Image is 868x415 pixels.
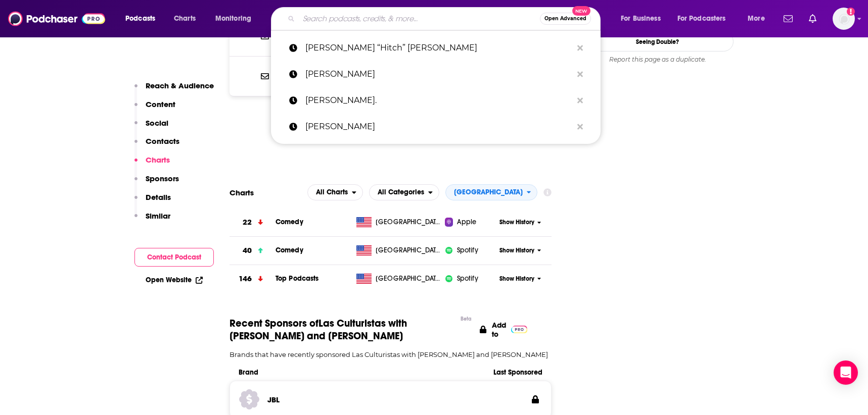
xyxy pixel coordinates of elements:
[582,56,734,64] div: Report this page as a duplicate.
[271,61,601,87] a: [PERSON_NAME]
[369,184,439,200] button: open menu
[307,184,363,200] button: open menu
[499,275,534,283] span: Show History
[230,265,276,293] a: 146
[833,8,855,30] span: Logged in as kate.duboisARM
[492,321,506,339] p: Add to
[572,6,590,16] span: New
[230,209,276,236] a: 22
[134,174,179,192] button: Sponsors
[230,188,254,197] h2: Charts
[511,326,528,333] img: Pro Logo
[457,274,478,284] span: Spotify
[305,87,572,114] p: Chelsea Mae.
[316,189,348,196] span: All Charts
[847,8,855,16] svg: Add a profile image
[230,317,456,342] span: Recent Sponsors of Las Culturistas with [PERSON_NAME] and [PERSON_NAME]
[146,276,203,284] a: Open Website
[671,11,741,27] button: open menu
[243,217,252,228] h3: 22
[174,12,196,26] span: Charts
[134,99,175,118] button: Content
[376,245,441,255] span: United States
[243,245,252,256] h3: 40
[215,12,251,26] span: Monitoring
[208,11,264,27] button: open menu
[780,10,797,27] a: Show notifications dropdown
[445,184,538,200] h2: Countries
[271,35,601,61] a: [PERSON_NAME] “Hitch” [PERSON_NAME]
[445,184,538,200] button: open menu
[146,99,175,109] p: Content
[271,87,601,114] a: [PERSON_NAME].
[305,35,572,61] p: Davis “Hitch” Edwards
[146,155,170,165] p: Charts
[540,13,591,25] button: Open AdvancedNew
[454,189,523,196] span: [GEOGRAPHIC_DATA]
[477,368,542,377] span: Last Sponsored
[445,245,496,255] a: iconImageSpotify
[276,218,303,226] a: Comedy
[125,12,155,26] span: Podcasts
[134,118,168,137] button: Social
[496,275,544,283] button: Show History
[134,248,214,267] button: Contact Podcast
[167,11,202,27] a: Charts
[833,8,855,30] button: Show profile menu
[496,246,544,255] button: Show History
[146,81,214,90] p: Reach & Audience
[480,317,527,342] a: Add to
[496,218,544,227] button: Show History
[499,218,534,227] span: Show History
[376,274,441,284] span: United States
[457,245,478,255] span: Spotify
[677,12,726,26] span: For Podcasters
[305,61,572,87] p: Chelsea Mae
[146,192,171,202] p: Details
[134,136,179,155] button: Contacts
[445,246,453,254] img: iconImage
[582,32,734,51] a: Seeing Double?
[146,118,168,128] p: Social
[376,217,441,227] span: United States
[544,16,586,21] span: Open Advanced
[352,217,445,227] a: [GEOGRAPHIC_DATA]
[276,246,303,254] a: Comedy
[621,12,661,26] span: For Business
[741,11,778,27] button: open menu
[445,275,453,283] img: iconImage
[805,10,820,27] a: Show notifications dropdown
[146,136,179,146] p: Contacts
[230,237,276,265] a: 40
[748,12,765,26] span: More
[8,9,105,28] img: Podchaser - Follow, Share and Rate Podcasts
[239,368,477,377] span: Brand
[299,11,540,27] input: Search podcasts, credits, & more...
[239,273,252,285] h3: 146
[614,11,673,27] button: open menu
[271,114,601,140] a: [PERSON_NAME]
[276,274,319,283] a: Top Podcasts
[305,114,572,140] p: Joshua Weissman
[369,184,439,200] h2: Categories
[281,7,610,30] div: Search podcasts, credits, & more...
[146,174,179,183] p: Sponsors
[134,192,171,211] button: Details
[457,217,476,227] span: Apple
[352,245,445,255] a: [GEOGRAPHIC_DATA]
[499,246,534,255] span: Show History
[445,217,496,227] a: Apple
[834,360,858,385] div: Open Intercom Messenger
[134,155,170,174] button: Charts
[833,8,855,30] img: User Profile
[134,81,214,99] button: Reach & Audience
[307,184,363,200] h2: Platforms
[146,211,170,221] p: Similar
[352,274,445,284] a: [GEOGRAPHIC_DATA]
[461,316,472,322] div: Beta
[134,211,170,230] button: Similar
